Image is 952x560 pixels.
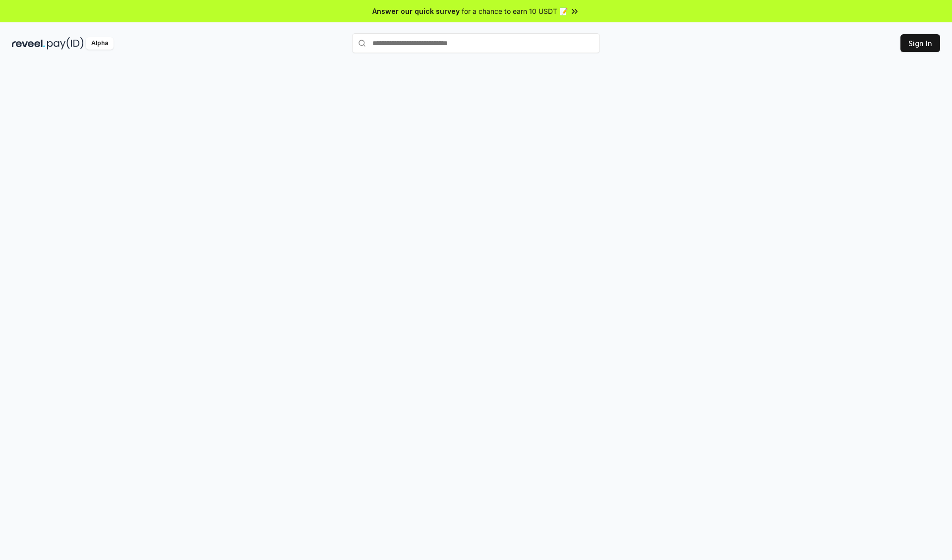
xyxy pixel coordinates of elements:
div: Alpha [86,37,114,50]
img: reveel_dark [12,37,45,50]
img: pay_id [47,37,84,50]
button: Sign In [900,34,940,52]
span: for a chance to earn 10 USDT 📝 [462,6,568,16]
span: Answer our quick survey [372,6,460,16]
